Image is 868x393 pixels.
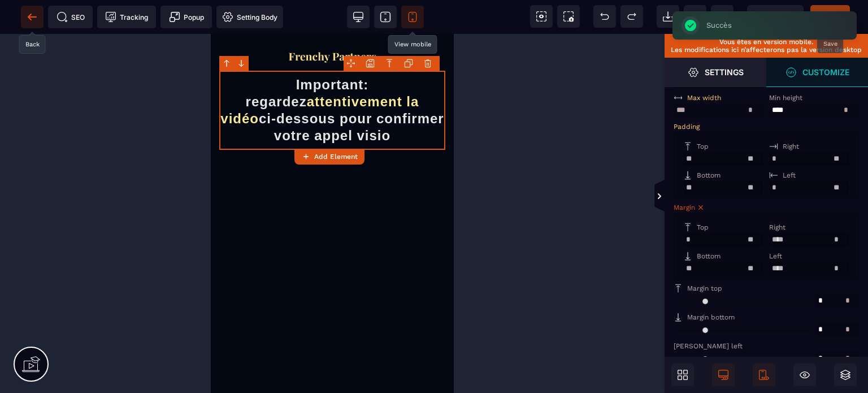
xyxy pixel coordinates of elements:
strong: Settings [705,68,744,76]
span: Mobile Only [753,364,775,386]
span: Screenshot [557,5,580,28]
span: Top [697,223,709,231]
span: Margin [674,204,695,211]
span: View components [530,5,553,28]
img: f2a3730b544469f405c58ab4be6274e8_Capture_d%E2%80%99e%CC%81cran_2025-09-01_a%CC%80_20.57.27.png [76,17,167,29]
strong: Add Element [314,153,358,161]
span: Desktop Only [712,364,735,386]
span: [PERSON_NAME] left [674,342,743,350]
span: Popup [169,11,204,23]
span: Hide/Show Block [793,364,816,386]
span: Open Layers [834,364,857,386]
span: Right [769,223,785,231]
span: Right [783,142,799,150]
p: Vous êtes en version mobile. [670,38,862,46]
span: Top [697,142,709,150]
span: Settings [665,58,766,87]
p: Les modifications ici n’affecterons pas la version desktop [670,46,862,54]
span: Left [769,252,782,260]
span: Bottom [697,171,721,179]
span: Setting Body [222,11,277,23]
span: SEO [57,11,85,23]
span: Min height [769,94,802,102]
span: Preview [747,5,804,28]
span: Margin top [687,284,722,292]
span: Padding [674,123,700,131]
span: Max width [687,94,721,102]
span: Open Style Manager [766,58,868,87]
h1: Important: regardez ci-dessous pour confirmer votre appel visio [8,37,235,116]
span: Tracking [105,11,148,23]
span: Bottom [697,252,721,260]
span: Margin bottom [687,313,735,321]
button: Add Element [294,149,364,165]
strong: Customize [802,68,849,76]
span: Open Blocks [671,364,694,386]
span: Left [783,171,796,179]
